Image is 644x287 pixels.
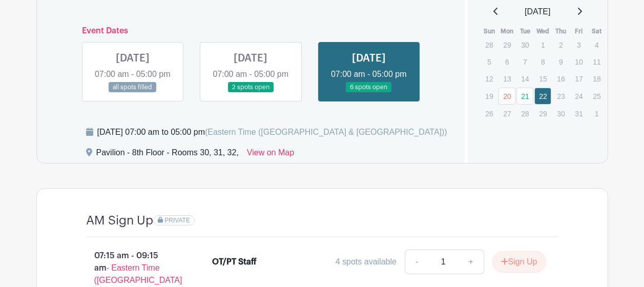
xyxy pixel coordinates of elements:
p: 28 [481,37,497,53]
p: 1 [588,106,605,121]
a: 21 [516,88,533,105]
p: 29 [534,106,551,121]
th: Wed [534,26,552,36]
div: 4 spots available [336,256,397,268]
p: 18 [588,71,605,87]
p: 25 [588,88,605,104]
p: 8 [534,54,551,70]
p: 11 [588,54,605,70]
a: 22 [534,88,551,105]
th: Thu [552,26,570,36]
p: 30 [552,106,569,121]
p: 23 [552,88,569,104]
p: 9 [552,54,569,70]
p: 29 [498,37,515,53]
h4: AM Sign Up [86,213,153,228]
p: 12 [481,71,497,87]
p: 17 [570,71,587,87]
th: Sat [588,26,606,36]
p: 1 [534,37,551,53]
p: 19 [481,88,497,104]
p: 26 [481,106,497,121]
p: 28 [516,106,533,121]
p: 31 [570,106,587,121]
button: Sign Up [492,251,546,273]
a: - [405,250,428,274]
p: 27 [498,106,515,121]
p: 10 [570,54,587,70]
p: 5 [481,54,497,70]
p: 6 [498,54,515,70]
p: 7 [516,54,533,70]
p: 4 [588,37,605,53]
span: [DATE] [525,6,550,18]
p: 30 [516,37,533,53]
p: 3 [570,37,587,53]
div: OT/PT Staff [212,256,257,268]
a: 20 [498,88,515,105]
p: 14 [516,71,533,87]
p: 2 [552,37,569,53]
p: 13 [498,71,515,87]
p: 16 [552,71,569,87]
h6: Event Dates [74,26,428,36]
p: 15 [534,71,551,87]
th: Sun [480,26,498,36]
a: View on Map [247,147,294,163]
span: (Eastern Time ([GEOGRAPHIC_DATA] & [GEOGRAPHIC_DATA])) [205,128,447,136]
div: Pavilion - 8th Floor - Rooms 30, 31, 32, [96,147,239,163]
th: Fri [570,26,588,36]
span: PRIVATE [164,217,190,224]
th: Mon [498,26,516,36]
a: + [458,250,484,274]
div: [DATE] 07:00 am to 05:00 pm [97,126,447,138]
th: Tue [516,26,534,36]
p: 24 [570,88,587,104]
